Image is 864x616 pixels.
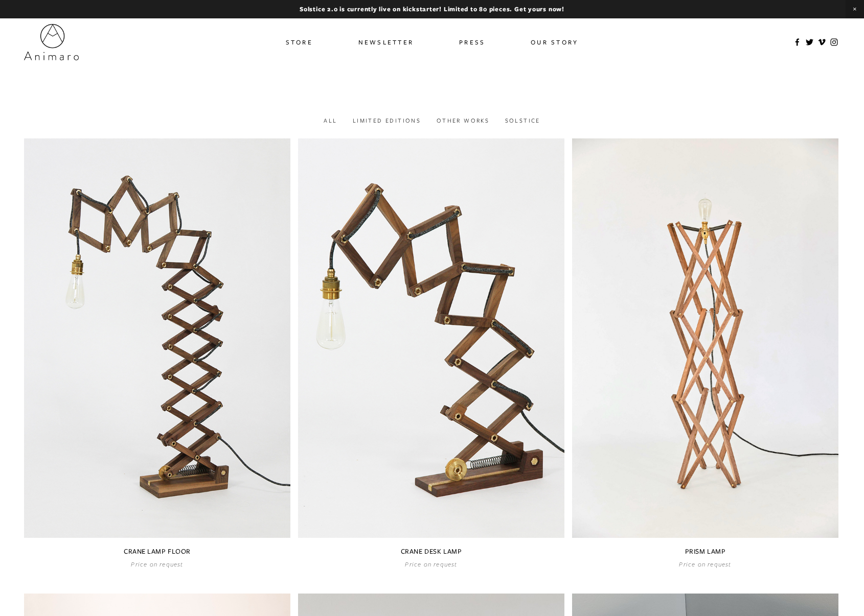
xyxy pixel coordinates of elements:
[459,35,485,50] a: Press
[24,24,79,60] img: Animaro
[353,116,421,124] a: Limited Editions
[324,116,337,124] a: All
[531,35,578,50] a: Our Story
[505,116,540,124] a: Solstice
[286,35,313,50] a: Store
[437,116,489,124] a: Other works
[358,35,414,50] a: Newsletter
